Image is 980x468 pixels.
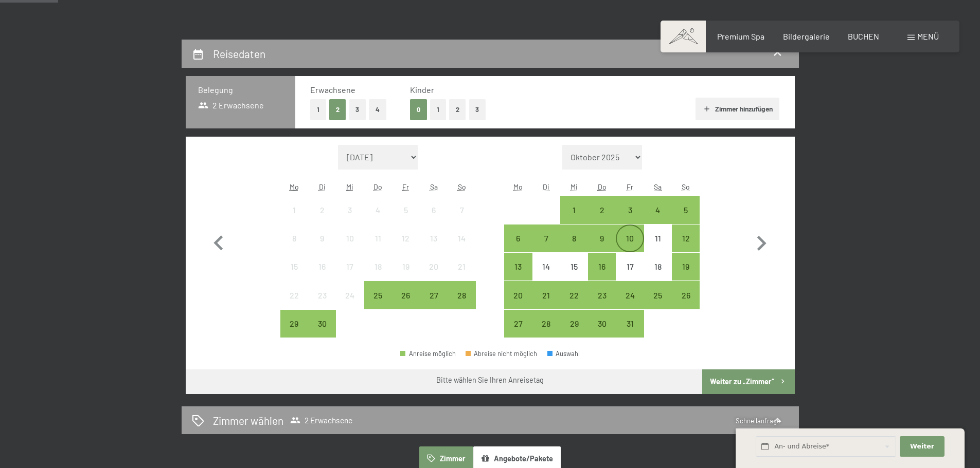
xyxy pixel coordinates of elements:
[337,291,363,317] div: 24
[617,291,643,317] div: 24
[910,442,934,451] span: Weiter
[336,196,364,224] div: Anreise nicht möglich
[560,253,588,280] div: Wed Oct 15 2025
[449,291,474,317] div: 28
[336,196,364,224] div: Wed Sep 03 2025
[616,281,644,309] div: Fri Oct 24 2025
[644,196,672,224] div: Anreise möglich
[644,224,672,252] div: Sat Oct 11 2025
[280,196,308,224] div: Mon Sep 01 2025
[458,182,466,191] abbr: Sonntag
[393,234,419,260] div: 12
[746,145,776,338] button: Nächster Monat
[616,253,644,280] div: Anreise nicht möglich
[337,234,363,260] div: 10
[430,99,446,120] button: 1
[672,224,700,252] div: Anreise möglich
[393,291,419,317] div: 26
[547,350,580,357] div: Auswahl
[561,263,587,288] div: 15
[673,206,699,232] div: 5
[672,281,700,309] div: Sun Oct 26 2025
[420,224,448,252] div: Anreise nicht möglich
[198,84,283,96] h3: Belegung
[281,234,307,260] div: 8
[672,253,700,280] div: Sun Oct 19 2025
[589,263,615,288] div: 16
[204,145,234,338] button: Vorheriger Monat
[561,234,587,260] div: 8
[560,253,588,280] div: Anreise nicht möglich
[337,206,363,232] div: 3
[280,281,308,309] div: Mon Sep 22 2025
[365,234,391,260] div: 11
[290,182,299,191] abbr: Montag
[336,224,364,252] div: Wed Sep 10 2025
[672,196,700,224] div: Sun Oct 05 2025
[672,196,700,224] div: Anreise möglich
[420,281,448,309] div: Sat Sep 27 2025
[213,413,283,428] h2: Zimmer wählen
[513,182,523,191] abbr: Montag
[505,291,531,317] div: 20
[644,281,672,309] div: Anreise möglich
[616,310,644,338] div: Anreise möglich
[364,281,392,309] div: Anreise möglich
[736,417,780,425] span: Schnellanfrage
[532,224,560,252] div: Tue Oct 07 2025
[309,291,335,317] div: 23
[281,263,307,288] div: 15
[420,253,448,280] div: Anreise nicht möglich
[392,224,420,252] div: Fri Sep 12 2025
[309,263,335,288] div: 16
[673,263,699,288] div: 19
[783,31,830,41] a: Bildergalerie
[672,253,700,280] div: Anreise möglich
[337,263,363,288] div: 17
[560,224,588,252] div: Anreise möglich
[448,253,475,280] div: Anreise nicht möglich
[309,206,335,232] div: 2
[560,224,588,252] div: Wed Oct 08 2025
[421,263,447,288] div: 20
[308,281,336,309] div: Anreise nicht möglich
[588,224,616,252] div: Anreise möglich
[533,291,559,317] div: 21
[420,196,448,224] div: Anreise nicht möglich
[617,320,643,345] div: 31
[336,281,364,309] div: Wed Sep 24 2025
[364,224,392,252] div: Thu Sep 11 2025
[616,281,644,309] div: Anreise möglich
[448,196,475,224] div: Sun Sep 07 2025
[280,310,308,338] div: Anreise möglich
[560,310,588,338] div: Wed Oct 29 2025
[532,281,560,309] div: Anreise möglich
[644,224,672,252] div: Anreise nicht möglich
[364,196,392,224] div: Anreise nicht möglich
[420,196,448,224] div: Sat Sep 06 2025
[436,375,544,385] div: Bitte wählen Sie Ihren Anreisetag
[598,182,607,191] abbr: Donnerstag
[505,320,531,345] div: 27
[589,291,615,317] div: 23
[469,99,486,120] button: 3
[672,281,700,309] div: Anreise möglich
[449,206,474,232] div: 7
[349,99,366,120] button: 3
[393,206,419,232] div: 5
[421,291,447,317] div: 27
[589,206,615,232] div: 2
[402,182,409,191] abbr: Freitag
[504,310,532,338] div: Mon Oct 27 2025
[533,320,559,345] div: 28
[365,291,391,317] div: 25
[588,224,616,252] div: Thu Oct 09 2025
[673,234,699,260] div: 12
[336,224,364,252] div: Anreise nicht möglich
[617,263,643,288] div: 17
[319,182,326,191] abbr: Dienstag
[848,31,879,41] a: BUCHEN
[308,253,336,280] div: Anreise nicht möglich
